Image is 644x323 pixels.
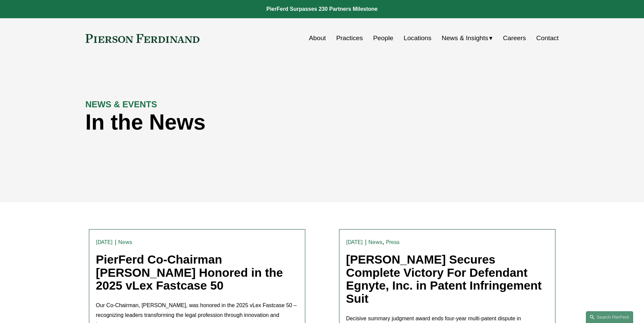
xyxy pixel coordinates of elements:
a: Search this site [586,311,633,323]
a: Contact [536,32,558,45]
h1: In the News [86,110,440,135]
a: [PERSON_NAME] Secures Complete Victory For Defendant Egnyte, Inc. in Patent Infringement Suit [346,253,542,305]
strong: NEWS & EVENTS [86,100,157,109]
a: Practices [336,32,363,45]
a: folder dropdown [442,32,493,45]
a: News [368,239,382,245]
time: [DATE] [346,240,363,245]
a: People [373,32,393,45]
a: PierFerd Co-Chairman [PERSON_NAME] Honored in the 2025 vLex Fastcase 50 [96,253,283,292]
span: , [382,238,384,245]
a: Careers [503,32,526,45]
a: Press [386,239,400,245]
time: [DATE] [96,240,113,245]
a: About [309,32,326,45]
span: News & Insights [442,32,488,44]
a: News [118,239,132,245]
a: Locations [404,32,431,45]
